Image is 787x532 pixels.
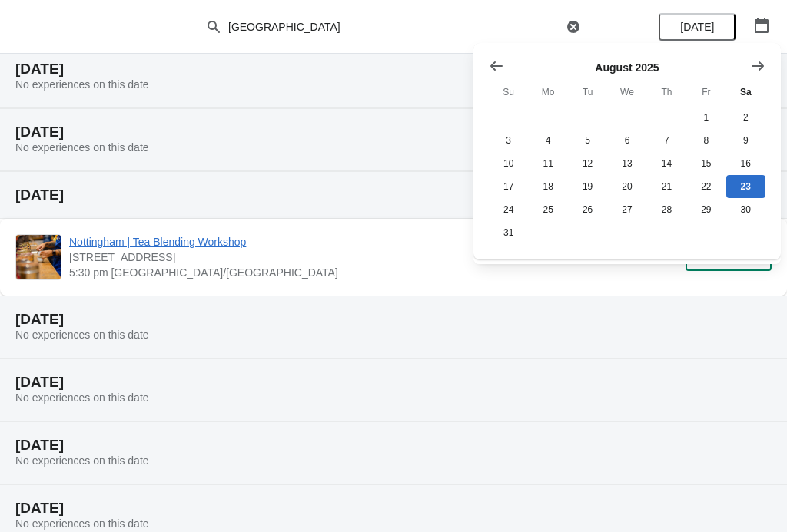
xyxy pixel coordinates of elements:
button: Monday August 25 2025 [528,198,567,221]
th: Saturday [726,78,765,106]
button: Friday August 1 2025 [686,106,726,129]
span: No experiences on this date [15,454,149,467]
button: Saturday August 9 2025 [726,129,765,152]
button: Tuesday August 26 2025 [568,198,607,221]
button: Wednesday August 27 2025 [607,198,646,221]
button: Wednesday August 20 2025 [607,175,646,198]
span: No experiences on this date [15,329,149,341]
span: No experiences on this date [15,78,149,91]
button: Sunday August 17 2025 [489,175,528,198]
button: Tuesday August 19 2025 [568,175,607,198]
span: No experiences on this date [15,392,149,404]
button: Wednesday August 6 2025 [607,129,646,152]
input: Search [227,13,563,41]
button: Friday August 15 2025 [686,152,726,175]
h2: [DATE] [15,375,772,390]
button: Sunday August 10 2025 [489,152,528,175]
button: Monday August 18 2025 [528,175,567,198]
span: 5:30 pm [GEOGRAPHIC_DATA]/[GEOGRAPHIC_DATA] [69,265,503,280]
h2: [DATE] [15,187,772,203]
button: [DATE] [659,13,736,41]
button: Sunday August 31 2025 [489,221,528,244]
button: Saturday August 16 2025 [726,152,765,175]
button: Friday August 22 2025 [686,175,726,198]
button: Saturday August 2 2025 [726,106,765,129]
button: Thursday August 28 2025 [647,198,686,221]
th: Tuesday [568,78,607,106]
h2: [DATE] [15,124,772,140]
button: Tuesday August 5 2025 [568,129,607,152]
button: Thursday August 7 2025 [647,129,686,152]
button: Sunday August 3 2025 [489,129,528,152]
th: Friday [686,78,726,106]
span: Nottingham | Tea Blending Workshop [69,234,503,249]
span: No experiences on this date [15,141,149,154]
button: Friday August 8 2025 [686,129,726,152]
button: Clear [566,19,581,35]
th: Monday [528,78,567,106]
button: Friday August 29 2025 [686,198,726,221]
button: Show next month, September 2025 [744,52,772,80]
th: Sunday [489,78,528,106]
button: Tuesday August 12 2025 [568,152,607,175]
span: [DATE] [680,21,714,33]
h2: [DATE] [15,61,772,77]
img: Nottingham | Tea Blending Workshop | 24 Bridlesmith Gate, Nottingham NG1 2GQ, UK | 5:30 pm Europe... [16,235,61,279]
h2: [DATE] [15,438,772,453]
th: Wednesday [607,78,646,106]
button: Show previous month, July 2025 [483,52,510,80]
button: Thursday August 14 2025 [647,152,686,175]
button: Thursday August 21 2025 [647,175,686,198]
span: [STREET_ADDRESS] [69,249,503,265]
th: Thursday [647,78,686,106]
button: Saturday August 30 2025 [726,198,765,221]
button: Today Saturday August 23 2025 [726,175,765,198]
button: Monday August 4 2025 [528,129,567,152]
h2: [DATE] [15,501,772,516]
button: Sunday August 24 2025 [489,198,528,221]
button: Monday August 11 2025 [528,152,567,175]
h2: [DATE] [15,312,772,327]
button: Wednesday August 13 2025 [607,152,646,175]
span: No experiences on this date [15,517,149,530]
